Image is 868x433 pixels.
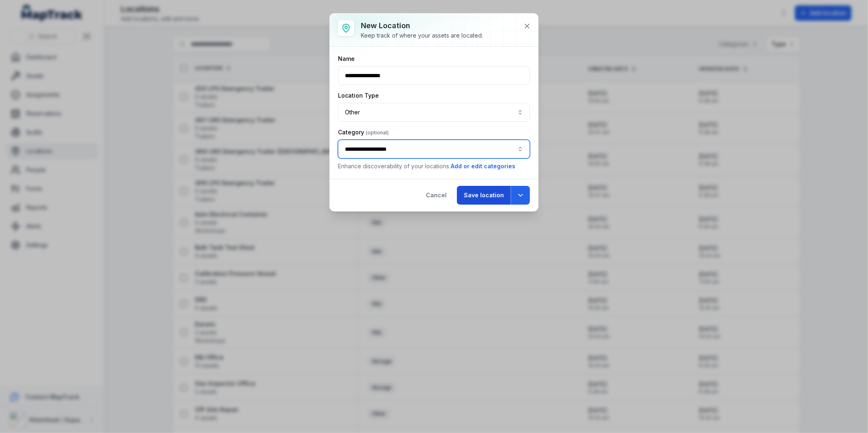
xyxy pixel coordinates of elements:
h3: New location [361,20,483,31]
button: Save location [457,186,511,205]
label: Name [338,55,355,63]
button: Cancel [419,186,454,205]
p: Enhance discoverability of your locations. [338,162,530,171]
label: Location Type [338,92,379,100]
label: Category [338,128,389,136]
button: Other [338,103,530,122]
div: Keep track of where your assets are located. [361,31,483,40]
button: Add or edit categories [450,162,516,171]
